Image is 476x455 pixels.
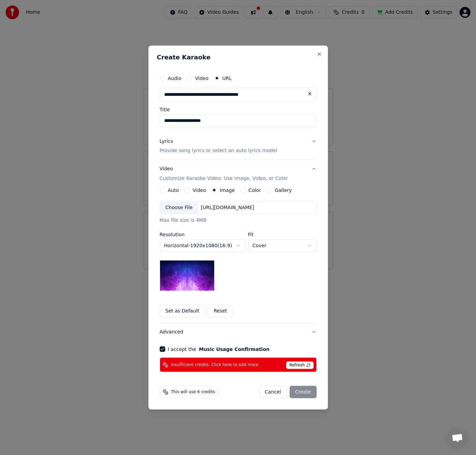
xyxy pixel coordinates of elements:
button: Cancel [259,386,287,398]
span: Refresh [286,362,313,369]
div: [URL][DOMAIN_NAME] [198,204,257,211]
label: Fit [248,232,317,237]
button: Set as Default [160,305,205,317]
button: I accept the [199,347,269,352]
div: Max file size is 4MB [160,217,317,224]
button: VideoCustomize Karaoke Video: Use Image, Video, or Color [160,160,317,187]
label: Video [193,188,206,193]
span: Insufficient credits. Click here to add more. [171,362,260,367]
h2: Create Karaoke [157,54,319,60]
div: Lyrics [160,138,173,145]
label: Video [195,76,208,80]
label: Image [220,188,235,193]
span: This will use 6 credits [171,389,215,395]
label: Color [248,188,261,193]
label: I accept the [168,347,270,352]
button: Advanced [160,323,317,341]
p: Provide song lyrics or select an auto lyrics model [160,147,277,154]
label: Auto [168,188,179,193]
label: Title [160,107,317,112]
label: URL [222,76,232,80]
label: Audio [168,76,182,80]
div: Video [160,166,288,182]
div: Choose File [160,202,198,214]
button: LyricsProvide song lyrics or select an auto lyrics model [160,132,317,160]
p: Customize Karaoke Video: Use Image, Video, or Color [160,175,288,182]
label: Resolution [160,232,245,237]
label: Gallery [275,188,292,193]
button: Reset [208,305,233,317]
div: VideoCustomize Karaoke Video: Use Image, Video, or Color [160,187,317,323]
